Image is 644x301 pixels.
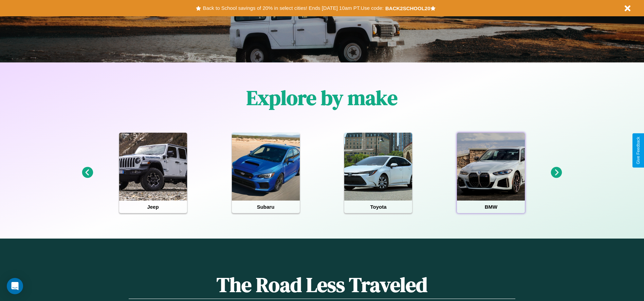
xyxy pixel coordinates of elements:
h4: Jeep [119,201,187,213]
div: Open Intercom Messenger [7,278,23,294]
h1: Explore by make [246,84,398,112]
div: Give Feedback [636,137,641,164]
h4: Toyota [344,201,412,213]
h4: Subaru [232,201,300,213]
button: Back to School savings of 20% in select cities! Ends [DATE] 10am PT.Use code: [201,3,385,13]
h4: BMW [457,201,525,213]
h1: The Road Less Traveled [129,271,515,299]
b: BACK2SCHOOL20 [385,5,430,11]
